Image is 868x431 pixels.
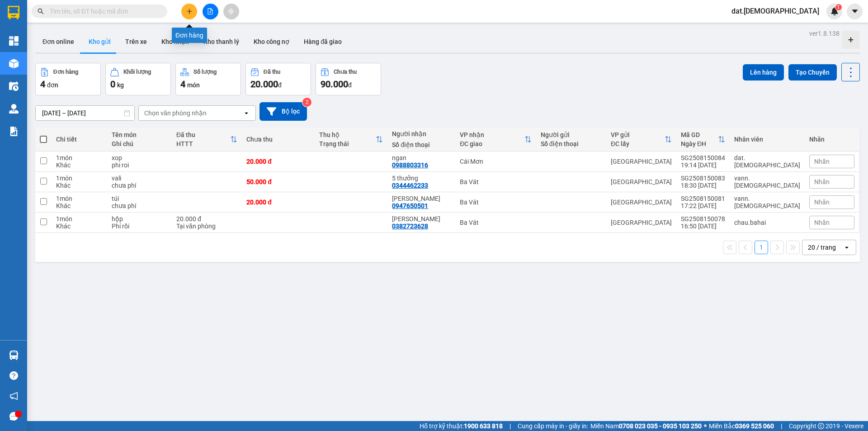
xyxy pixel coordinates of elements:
[814,178,830,185] span: Nhãn
[9,104,19,114] img: warehouse-icon
[809,28,840,38] div: ver 1.8.138
[315,128,387,152] th: Toggle SortBy
[259,102,307,121] button: Bộ lọc
[117,81,124,89] span: kg
[246,158,310,165] div: 20.000 đ
[541,131,602,138] div: Người gửi
[709,421,774,431] span: Miền Bắc
[112,223,167,230] div: Phí rồi
[611,199,672,206] div: [GEOGRAPHIC_DATA]
[392,215,451,223] div: tấn lộc
[9,392,18,400] span: notification
[460,219,532,226] div: Ba Vát
[105,63,171,95] button: Khối lượng0kg
[110,79,115,90] span: 0
[818,423,824,429] span: copyright
[460,131,524,138] div: VP nhận
[724,5,826,17] span: dat.[DEMOGRAPHIC_DATA]
[264,69,280,75] div: Đã thu
[196,31,246,52] button: Kho thanh lý
[755,241,768,254] button: 1
[734,219,800,226] div: chau.bahai
[47,81,58,89] span: đơn
[392,223,428,230] div: 0382723628
[681,182,725,189] div: 18:30 [DATE]
[186,8,193,14] span: plus
[676,128,730,152] th: Toggle SortBy
[53,69,78,75] div: Đơn hàng
[460,178,532,185] div: Ba Vát
[81,31,118,52] button: Kho gửi
[297,31,349,52] button: Hàng đã giao
[35,63,101,95] button: Đơn hàng4đơn
[223,4,239,19] button: aim
[207,8,213,14] span: file-add
[112,154,167,161] div: xop
[847,4,863,19] button: caret-down
[228,8,234,14] span: aim
[611,178,672,185] div: [GEOGRAPHIC_DATA]
[56,154,102,161] div: 1 món
[144,109,207,118] div: Chọn văn phòng nhận
[734,154,800,169] div: dat.bahai
[112,140,167,147] div: Ghi chú
[851,7,859,15] span: caret-down
[180,79,185,90] span: 4
[56,202,102,209] div: Khác
[203,4,218,19] button: file-add
[837,4,840,10] span: 1
[734,136,800,143] div: Nhân viên
[176,131,230,138] div: Đã thu
[392,175,451,182] div: 5 thưởng
[316,63,381,95] button: Chưa thu90.000đ
[278,81,282,89] span: đ
[455,128,536,152] th: Toggle SortBy
[319,131,376,138] div: Thu hộ
[734,195,800,209] div: vann.bahai
[9,412,18,421] span: message
[392,195,451,202] div: phương thảo
[460,199,532,206] div: Ba Vát
[392,130,451,137] div: Người nhận
[112,175,167,182] div: vali
[704,424,707,428] span: ⚪️
[392,161,428,169] div: 0988803316
[681,223,725,230] div: 16:50 [DATE]
[56,161,102,169] div: Khác
[176,215,237,223] div: 20.000 đ
[56,175,102,182] div: 1 món
[681,154,725,161] div: SG2508150084
[154,31,196,52] button: Kho nhận
[321,79,348,90] span: 90.000
[392,182,428,189] div: 0344462233
[56,195,102,202] div: 1 món
[611,140,665,147] div: ĐC lấy
[8,6,19,19] img: logo-vxr
[743,64,784,81] button: Lên hàng
[681,215,725,223] div: SG2508150078
[541,140,602,147] div: Số điện thoại
[243,109,250,117] svg: open
[56,223,102,230] div: Khác
[734,175,800,189] div: vann.bahai
[176,223,237,230] div: Tại văn phòng
[334,69,357,75] div: Chưa thu
[56,136,102,143] div: Chi tiết
[245,63,311,95] button: Đã thu20.000đ
[781,421,782,431] span: |
[112,182,167,189] div: chưa phí
[681,161,725,169] div: 19:14 [DATE]
[319,140,376,147] div: Trạng thái
[56,182,102,189] div: Khác
[611,158,672,165] div: [GEOGRAPHIC_DATA]
[193,69,217,75] div: Số lượng
[246,199,310,206] div: 20.000 đ
[250,79,278,90] span: 20.000
[420,421,503,431] span: Hỗ trợ kỹ thuật:
[172,128,242,152] th: Toggle SortBy
[112,161,167,169] div: phi roi
[246,136,310,143] div: Chưa thu
[611,219,672,226] div: [GEOGRAPHIC_DATA]
[50,6,156,16] input: Tìm tên, số ĐT hoặc mã đơn
[9,127,19,136] img: solution-icon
